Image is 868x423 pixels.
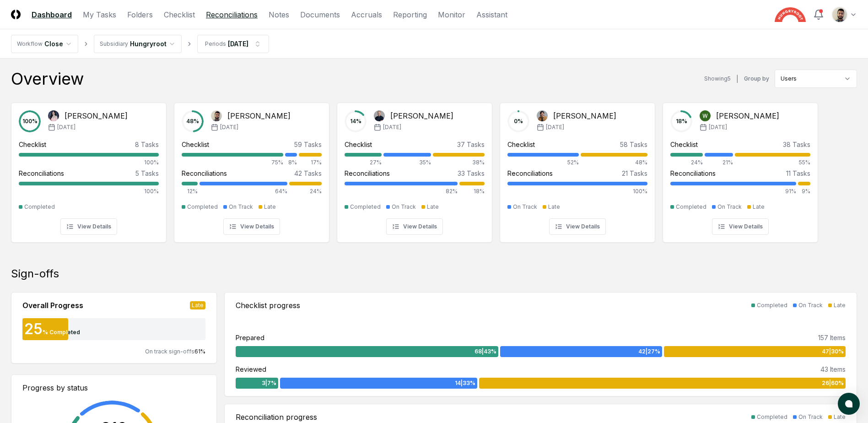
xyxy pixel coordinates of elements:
[65,110,128,121] div: [PERSON_NAME]
[476,9,507,20] a: Assistant
[620,140,647,149] div: 58 Tasks
[392,203,416,211] div: On Track
[100,40,128,48] div: Subsidiary
[474,347,496,356] span: 68 | 43 %
[374,110,385,121] img: Jim Bulger
[537,110,548,121] img: Steve Murphy
[17,40,43,48] div: Workflow
[236,300,300,311] div: Checklist progress
[438,9,465,20] a: Monitor
[553,110,616,121] div: [PERSON_NAME]
[546,123,564,131] span: [DATE]
[832,7,847,22] img: d09822cc-9b6d-4858-8d66-9570c114c672_214030b4-299a-48fd-ad93-fc7c7aef54c6.png
[236,412,317,423] div: Reconciliation progress
[712,218,769,235] button: View Details
[24,203,55,211] div: Completed
[236,364,266,374] div: Reviewed
[622,168,647,178] div: 21 Tasks
[211,110,222,121] img: Imran Elahi
[135,140,159,149] div: 8 Tasks
[638,347,660,356] span: 42 | 27 %
[383,123,401,131] span: [DATE]
[22,382,205,393] div: Progress by status
[507,140,535,149] div: Checklist
[11,10,21,19] img: Logo
[32,9,72,20] a: Dashboard
[299,158,322,167] div: 17%
[775,7,806,22] img: Hungryroot logo
[57,123,75,131] span: [DATE]
[458,168,485,178] div: 33 Tasks
[838,393,860,415] button: atlas-launcher
[820,364,846,374] div: 43 Items
[199,187,287,195] div: 64%
[285,158,297,167] div: 8%
[548,203,560,211] div: Late
[670,140,698,149] div: Checklist
[798,187,810,195] div: 9%
[507,187,647,195] div: 100%
[264,203,276,211] div: Late
[345,187,458,195] div: 82%
[433,158,485,167] div: 38%
[716,110,779,121] div: [PERSON_NAME]
[500,95,655,243] a: 0%Steve Murphy[PERSON_NAME][DATE]Checklist58 Tasks52%48%Reconciliations21 Tasks100%On TrackLateVi...
[735,158,810,167] div: 55%
[60,218,117,235] button: View Details
[43,328,80,336] div: % Completed
[187,203,218,211] div: Completed
[227,110,291,121] div: [PERSON_NAME]
[11,35,269,53] nav: breadcrumb
[717,203,742,211] div: On Track
[174,95,329,243] a: 48%Imran Elahi[PERSON_NAME][DATE]Checklist59 Tasks75%8%17%Reconciliations42 Tasks12%64%24%Complet...
[507,158,579,167] div: 52%
[383,158,431,167] div: 35%
[455,379,475,387] span: 14 | 33 %
[670,187,796,195] div: 91%
[294,168,322,178] div: 42 Tasks
[350,203,381,211] div: Completed
[11,70,84,88] div: Overview
[459,187,485,195] div: 18%
[670,158,703,167] div: 24%
[822,347,844,356] span: 47 | 30 %
[229,203,253,211] div: On Track
[182,140,209,149] div: Checklist
[427,203,439,211] div: Late
[581,158,647,167] div: 48%
[670,168,716,178] div: Reconciliations
[757,301,787,309] div: Completed
[182,168,227,178] div: Reconciliations
[549,218,606,235] button: View Details
[48,110,59,121] img: Gaile De Leon
[300,9,340,20] a: Documents
[228,39,248,49] div: [DATE]
[182,187,198,195] div: 12%
[704,75,731,83] div: Showing 5
[822,379,844,387] span: 26 | 60 %
[390,110,453,121] div: [PERSON_NAME]
[753,203,765,211] div: Late
[507,168,553,178] div: Reconciliations
[127,9,153,20] a: Folders
[11,266,857,281] div: Sign-offs
[351,9,382,20] a: Accruals
[22,322,43,336] div: 25
[337,95,492,243] a: 14%Jim Bulger[PERSON_NAME][DATE]Checklist37 Tasks27%35%38%Reconciliations33 Tasks82%18%CompletedO...
[798,301,823,309] div: On Track
[786,168,810,178] div: 11 Tasks
[182,158,283,167] div: 75%
[205,40,226,48] div: Periods
[19,158,159,167] div: 100%
[224,292,857,396] a: Checklist progressCompletedOn TrackLatePrepared157 Items68|43%42|27%47|30%Reviewed43 Items3|7%14|...
[744,76,769,81] label: Group by
[220,123,238,131] span: [DATE]
[190,301,205,309] div: Late
[289,187,322,195] div: 24%
[197,35,269,53] button: Periods[DATE]
[83,9,116,20] a: My Tasks
[135,168,159,178] div: 5 Tasks
[457,140,485,149] div: 37 Tasks
[386,218,443,235] button: View Details
[736,74,739,84] div: |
